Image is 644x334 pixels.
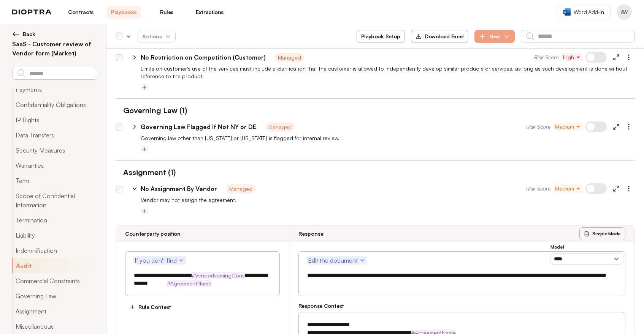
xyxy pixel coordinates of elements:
[554,123,582,131] button: Medium
[411,30,468,43] button: Download Excel
[562,53,582,61] button: High
[193,6,227,19] a: Extractions
[138,30,176,43] button: Actions
[226,184,255,194] span: Managed
[306,256,367,265] button: Edit the document
[555,123,581,131] span: Medium
[12,39,97,58] h2: SaaS - Customer review of Vendor form (Market)
[141,53,266,62] p: No Restriction on Competition (Customer)
[12,82,97,97] button: Payments
[298,230,324,238] h3: Response
[107,6,141,19] a: Playbooks
[265,122,295,132] span: Managed
[550,253,623,265] select: Model
[554,184,582,193] button: Medium
[141,207,148,215] button: Add tag
[298,302,625,310] h3: Response Context
[12,143,97,158] button: Security Measures
[12,158,97,173] button: Warranties
[12,128,97,143] button: Data Transfers
[617,5,632,20] button: Profile menu
[579,227,625,240] button: Simple Mode
[135,256,184,265] span: If you don't find
[116,167,176,178] h1: Assignment (1)
[125,230,181,238] h3: Counterparty position
[526,123,550,131] span: Risk Score
[308,256,365,265] span: Edit the document
[12,97,97,112] button: Confidentiality Obligations
[141,134,635,142] p: Governing law other than [US_STATE] or [US_STATE] is flagged for internal review.
[12,319,97,334] button: Miscellaneous
[64,6,98,19] a: Contracts
[125,301,175,314] button: Rule Context
[141,122,256,131] p: Governing Law Flagged If Not NY or DE
[534,54,558,61] span: Risk Score
[275,53,304,62] span: Managed
[116,33,122,40] div: Select all
[563,54,581,61] span: High
[12,228,97,243] button: Liability
[12,173,97,188] button: Term
[357,30,405,43] button: Playbook Setup
[141,196,635,204] p: Vendor may not assign the agreement.
[116,105,187,116] h1: Governing Law (1)
[12,243,97,258] button: Indemnification
[557,5,611,19] a: Word Add-in
[574,8,604,16] span: Word Add-in
[12,273,97,288] button: Commercial Constraints
[12,9,52,15] img: logo
[12,213,97,228] button: Termination
[550,244,623,250] h3: Model
[136,30,177,43] span: Actions
[133,256,186,265] button: If you don't find
[141,65,635,80] p: Limits on customer's use of the services must include a clarification that the customer is allowe...
[12,188,97,213] button: Scope of Confidential Information
[12,288,97,304] button: Governing Law
[167,280,211,287] strong: #AgreementName
[12,304,97,319] button: Assignment
[141,184,217,193] p: No Assignment By Vendor
[141,83,148,91] button: Add tag
[474,30,515,43] button: New
[23,30,35,38] span: Back
[192,272,245,279] strong: #VendorNamingConv
[555,185,581,192] span: Medium
[526,185,550,192] span: Risk Score
[150,6,184,19] a: Rules
[12,258,97,273] button: Audit
[12,30,97,38] button: Back
[563,8,571,16] img: word
[12,112,97,128] button: IP Rights
[12,30,20,38] img: left arrow
[141,145,148,153] button: Add tag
